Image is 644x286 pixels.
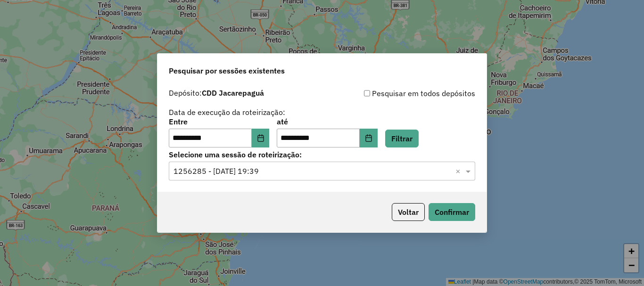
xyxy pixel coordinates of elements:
[322,88,475,99] div: Pesquisar em todos depósitos
[169,87,264,98] label: Depósito:
[429,203,475,221] button: Confirmar
[169,65,285,76] span: Pesquisar por sessões existentes
[202,88,264,98] strong: CDD Jacarepaguá
[455,165,463,177] span: Clear all
[169,116,269,127] label: Entre
[252,129,270,147] button: Choose Date
[360,129,378,147] button: Choose Date
[169,106,285,118] label: Data de execução da roteirização:
[385,130,419,147] button: Filtrar
[277,116,377,127] label: até
[169,149,475,160] label: Selecione uma sessão de roteirização:
[392,203,425,221] button: Voltar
